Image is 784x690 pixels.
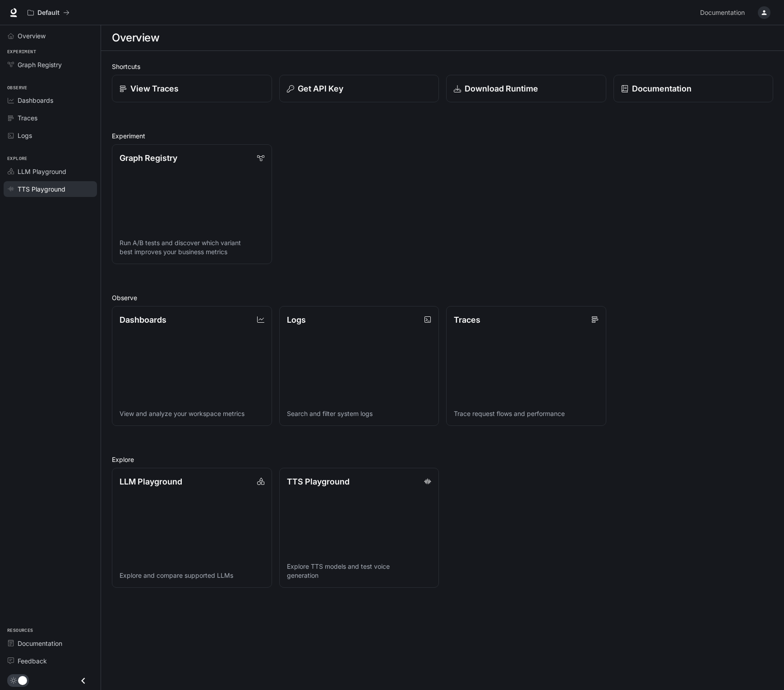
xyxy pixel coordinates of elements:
[279,468,439,588] a: TTS PlaygroundExplore TTS models and test voice generation
[4,653,97,669] a: Feedback
[4,164,97,179] a: LLM Playground
[18,639,62,648] span: Documentation
[454,314,480,326] p: Traces
[700,7,745,18] span: Documentation
[18,167,66,176] span: LLM Playground
[120,152,177,164] p: Graph Registry
[287,562,432,580] p: Explore TTS models and test voice generation
[112,306,272,426] a: DashboardsView and analyze your workspace metrics
[4,28,97,44] a: Overview
[454,409,599,418] p: Trace request flows and performance
[112,293,773,302] h2: Observe
[120,314,166,326] p: Dashboards
[4,635,97,651] a: Documentation
[4,57,97,73] a: Graph Registry
[120,571,264,580] p: Explore and compare supported LLMs
[112,468,272,588] a: LLM PlaygroundExplore and compare supported LLMs
[632,82,692,95] p: Documentation
[112,29,159,47] h1: Overview
[18,675,27,685] span: Dark mode toggle
[613,75,774,102] a: Documentation
[696,4,752,22] a: Documentation
[287,314,306,326] p: Logs
[446,75,606,102] a: Download Runtime
[112,75,272,102] a: View Traces
[18,656,47,666] span: Feedback
[112,131,773,141] h2: Experiment
[287,475,350,488] p: TTS Playground
[298,82,343,95] p: Get API Key
[4,181,97,197] a: TTS Playground
[18,31,46,41] span: Overview
[4,92,97,108] a: Dashboards
[18,131,32,140] span: Logs
[112,144,272,264] a: Graph RegistryRun A/B tests and discover which variant best improves your business metrics
[446,306,606,426] a: TracesTrace request flows and performance
[120,238,264,256] p: Run A/B tests and discover which variant best improves your business metrics
[18,60,62,69] span: Graph Registry
[287,409,432,418] p: Search and filter system logs
[18,184,65,194] span: TTS Playground
[465,82,538,95] p: Download Runtime
[279,75,439,102] button: Get API Key
[4,128,97,143] a: Logs
[4,110,97,126] a: Traces
[279,306,439,426] a: LogsSearch and filter system logs
[23,4,74,22] button: All workspaces
[18,96,53,105] span: Dashboards
[120,475,182,488] p: LLM Playground
[37,9,60,17] p: Default
[112,455,773,464] h2: Explore
[73,672,93,690] button: Close drawer
[112,62,773,71] h2: Shortcuts
[18,113,37,123] span: Traces
[120,409,264,418] p: View and analyze your workspace metrics
[130,82,179,95] p: View Traces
